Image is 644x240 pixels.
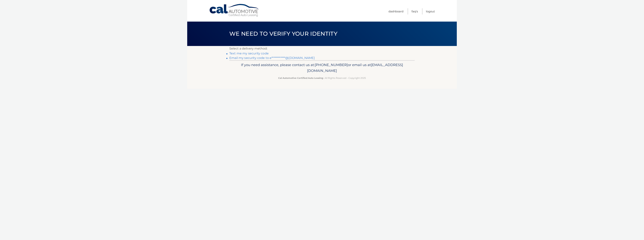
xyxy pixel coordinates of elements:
a: Dashboard [388,8,403,14]
p: - All Rights Reserved - Copyright 2025 [232,76,412,80]
a: Cal Automotive [209,4,260,17]
a: FAQ's [411,8,418,14]
a: Text me my security code [229,52,269,55]
p: Select a delivery method: [229,46,415,51]
span: [PHONE_NUMBER] [315,63,348,67]
a: Logout [426,8,435,14]
p: If you need assistance, please contact us at: or email us at [232,62,412,74]
span: We need to verify your identity [229,30,337,37]
strong: Cal Automotive Certified Auto Leasing [278,77,323,79]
